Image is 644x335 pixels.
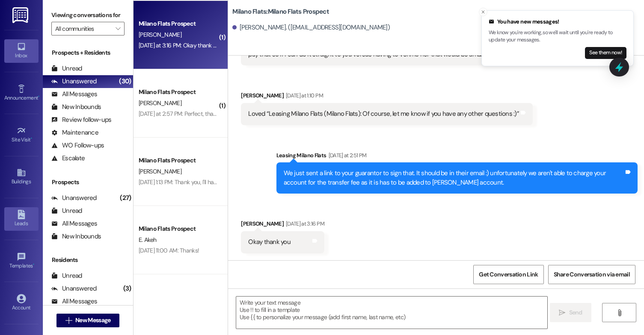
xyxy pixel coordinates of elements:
[489,18,626,26] div: You have new messages!
[43,178,133,187] div: Prospects
[51,154,85,163] div: Escalate
[489,29,626,44] p: We know you're working, so we'll wait until you're ready to update your messages.
[616,309,623,316] i: 
[51,77,97,86] div: Unanswered
[51,128,98,137] div: Maintenance
[248,238,291,247] div: Okay thank you
[51,64,82,73] div: Unread
[51,194,97,203] div: Unanswered
[248,109,519,118] div: Loved “Leasing Milano Flats (Milano Flats): Of course, let me know if you have any other question...
[51,271,82,280] div: Unread
[51,206,82,215] div: Unread
[479,8,487,16] button: Close toast
[117,75,133,88] div: (30)
[139,88,218,97] div: Milano Flats Prospect
[139,224,218,233] div: Milano Flats Prospect
[51,284,97,293] div: Unanswered
[51,297,97,306] div: All Messages
[51,219,97,228] div: All Messages
[139,110,229,118] div: [DATE] at 2:57 PM: Perfect, thank you
[75,316,110,325] span: New Message
[139,247,199,254] div: [DATE] 11:00 AM: Thanks!
[43,48,133,57] div: Prospects + Residents
[51,141,104,150] div: WO Follow-ups
[284,219,324,228] div: [DATE] at 3:16 PM
[51,90,97,99] div: All Messages
[4,250,39,273] a: Templates •
[121,282,134,295] div: (3)
[326,151,367,160] div: [DATE] at 2:51 PM
[284,91,323,100] div: [DATE] at 1:10 PM
[284,169,624,187] div: We just sent a link to your guarantor to sign that. It should be in their email :) unfortunately ...
[38,94,39,100] span: •
[33,262,34,267] span: •
[51,115,111,124] div: Review follow-ups
[554,270,630,279] span: Share Conversation via email
[139,99,181,107] span: [PERSON_NAME]
[65,317,72,324] i: 
[139,31,181,38] span: [PERSON_NAME]
[241,91,533,103] div: [PERSON_NAME]
[548,265,635,284] button: Share Conversation via email
[232,7,329,16] b: Milano Flats: Milano Flats Prospect
[4,123,39,147] a: Site Visit •
[139,156,218,165] div: Milano Flats Prospect
[51,9,125,22] label: Viewing conversations for
[4,165,39,188] a: Buildings
[139,41,222,49] div: [DATE] at 3:16 PM: Okay thank you
[550,303,591,322] button: Send
[139,19,218,28] div: Milano Flats Prospect
[585,47,626,59] button: See them now!
[559,309,565,316] i: 
[473,265,543,284] button: Get Conversation Link
[31,135,32,141] span: •
[55,22,111,35] input: All communities
[51,103,101,112] div: New Inbounds
[139,167,181,175] span: [PERSON_NAME]
[241,219,324,231] div: [PERSON_NAME]
[569,308,582,317] span: Send
[51,232,101,241] div: New Inbounds
[56,314,120,327] button: New Message
[4,207,39,230] a: Leads
[12,7,30,23] img: ResiDesk Logo
[116,25,120,32] i: 
[479,270,538,279] span: Get Conversation Link
[4,39,39,62] a: Inbox
[4,291,39,314] a: Account
[232,23,390,32] div: [PERSON_NAME]. ([EMAIL_ADDRESS][DOMAIN_NAME])
[118,191,133,205] div: (27)
[276,151,638,163] div: Leasing Milano Flats
[139,236,156,244] span: E. Akeh
[139,178,255,186] div: [DATE] 1:13 PM: Thank you, I'll have it paid [DATE].
[43,256,133,264] div: Residents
